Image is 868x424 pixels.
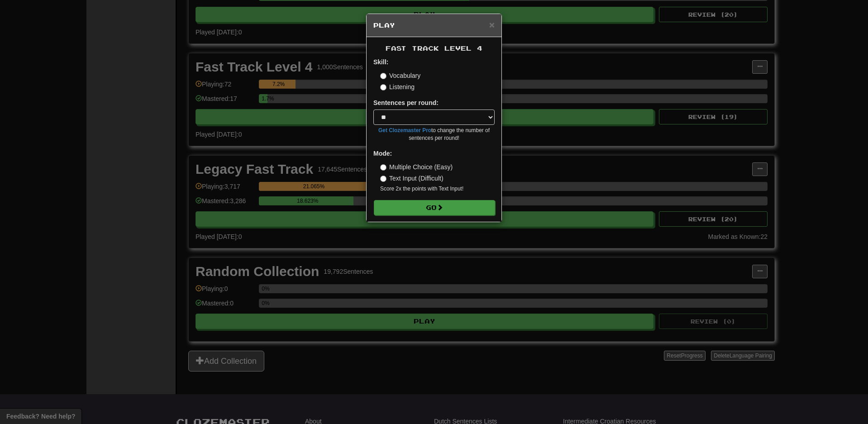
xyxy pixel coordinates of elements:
strong: Mode: [373,150,392,157]
label: Listening [380,82,415,91]
input: Text Input (Difficult) [380,176,386,182]
label: Multiple Choice (Easy) [380,162,453,172]
span: Fast Track Level 4 [386,44,482,52]
button: Close [489,20,495,29]
input: Multiple Choice (Easy) [380,164,386,171]
small: to change the number of sentences per round! [373,127,495,142]
input: Listening [380,84,386,91]
small: Score 2x the points with Text Input ! [380,185,495,193]
label: Vocabulary [380,71,420,80]
label: Sentences per round: [373,98,439,107]
strong: Skill: [373,58,388,66]
h5: Play [373,21,495,30]
button: Go [374,200,495,215]
a: Get Clozemaster Pro [378,127,431,133]
input: Vocabulary [380,73,386,79]
span: × [489,19,495,30]
label: Text Input (Difficult) [380,174,444,183]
